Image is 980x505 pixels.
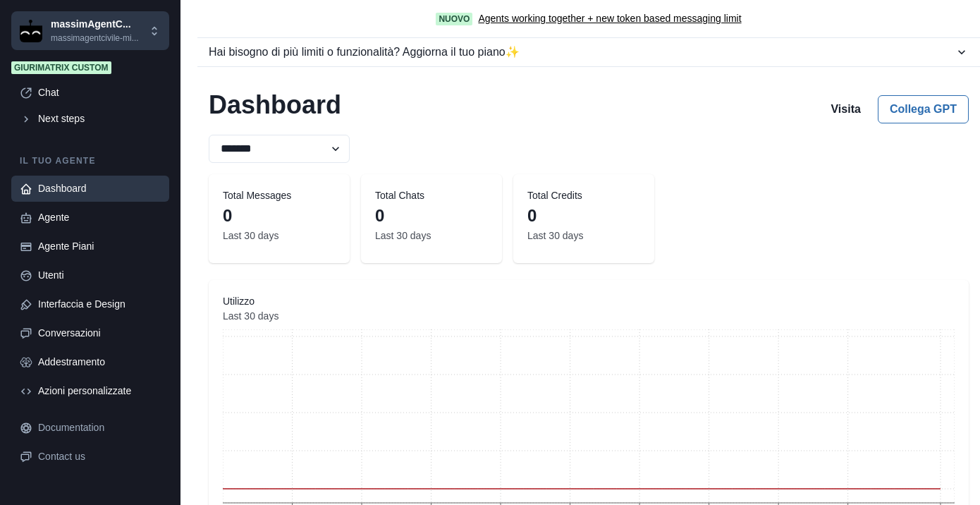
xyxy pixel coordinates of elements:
[38,239,161,254] div: Agente Piani
[38,420,161,435] div: Documentation
[38,384,161,398] div: Azioni personalizzate
[223,229,336,243] dd: Last 30 days
[38,111,161,126] div: Next steps
[223,294,955,309] dt: Utilizzo
[223,203,336,229] dd: 0
[375,203,488,229] dd: 0
[436,13,472,25] span: Nuovo
[375,229,488,243] dd: Last 30 days
[38,355,161,370] div: Addestramento
[38,85,161,100] div: Chat
[819,95,871,123] button: Visita
[878,95,969,123] button: Collega GPT
[11,11,169,50] button: Chakra UImassimAgentC...massimagentcivile-mi...
[20,20,42,42] img: Chakra UI
[38,210,161,225] div: Agente
[209,44,955,61] div: Hai bisogno di più limiti o funzionalità? Aggiorna il tuo piano ✨
[38,297,161,312] div: Interfaccia e Design
[51,32,139,44] p: massimagentcivile-mi...
[11,154,169,167] p: Il tuo agente
[38,326,161,341] div: Conversazioni
[527,229,640,243] dd: Last 30 days
[527,188,640,203] dt: Total Credits
[38,181,161,196] div: Dashboard
[223,188,336,203] dt: Total Messages
[478,11,741,26] a: Agents working together + new token based messaging limit
[197,38,980,66] button: Hai bisogno di più limiti o funzionalità? Aggiorna il tuo piano✨
[209,90,341,123] h2: Dashboard
[11,61,111,74] span: Giurimatrix Custom
[223,309,955,324] dd: Last 30 days
[51,17,139,32] p: massimAgentC...
[527,203,640,229] dd: 0
[38,449,161,464] div: Contact us
[11,415,169,441] a: Documentation
[38,268,161,283] div: Utenti
[375,188,488,203] dt: Total Chats
[38,413,161,427] div: Domini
